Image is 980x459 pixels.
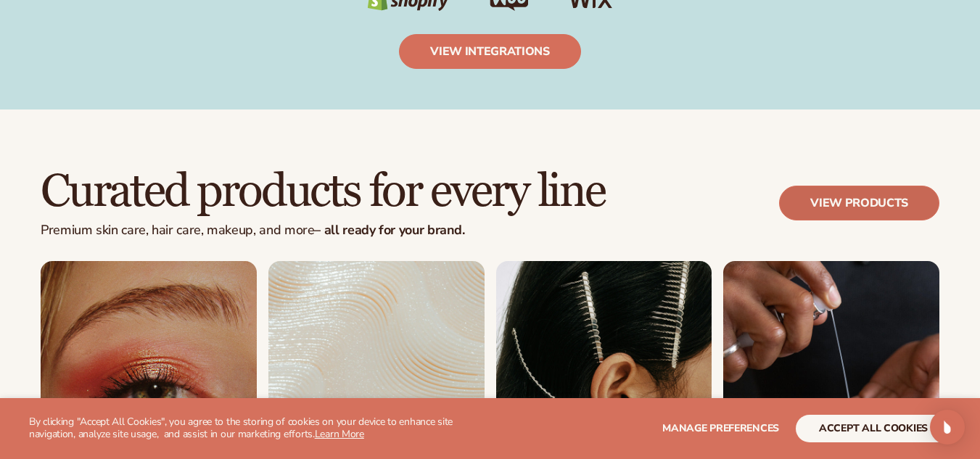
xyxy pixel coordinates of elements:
p: By clicking "Accept All Cookies", you agree to the storing of cookies on your device to enhance s... [29,416,484,441]
a: Learn More [315,427,364,441]
button: Manage preferences [662,415,779,442]
span: Manage preferences [662,421,779,435]
button: accept all cookies [796,415,951,442]
div: Open Intercom Messenger [930,410,965,444]
h2: Curated products for every line [41,168,605,216]
strong: – all ready for your brand. [314,221,464,239]
a: View products [779,186,939,220]
p: Premium skin care, hair care, makeup, and more [41,223,605,239]
a: view integrations [399,34,581,69]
